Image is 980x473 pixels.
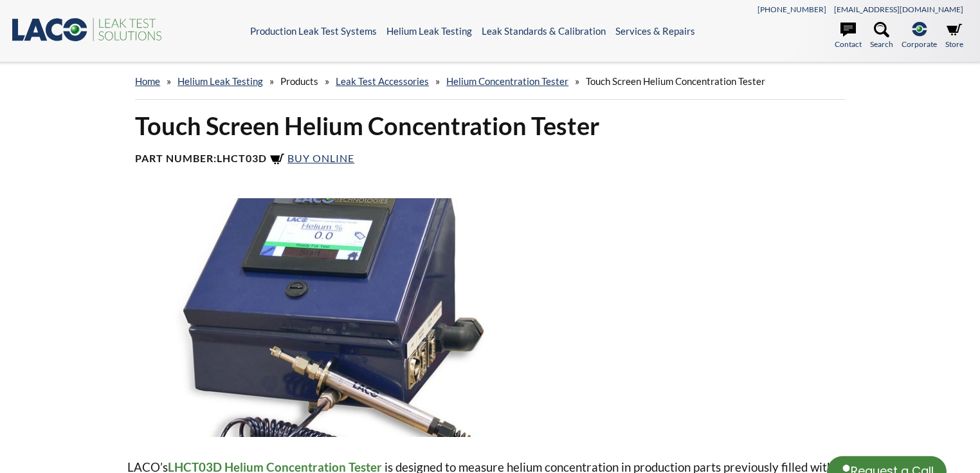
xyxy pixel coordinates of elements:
div: » » » » » [135,63,845,100]
a: Helium Leak Testing [386,25,472,37]
a: Production Leak Test Systems [250,25,377,37]
b: LHCT03D [217,152,267,164]
a: Leak Test Accessories [336,75,429,87]
a: Leak Standards & Calibration [482,25,606,37]
span: Corporate [902,38,937,50]
a: home [135,75,160,87]
span: Touch Screen Helium Concentration Tester [586,75,765,87]
a: Search [870,22,893,50]
a: Store [945,22,963,50]
a: [EMAIL_ADDRESS][DOMAIN_NAME] [834,5,963,14]
h1: Touch Screen Helium Concentration Tester [135,110,845,142]
h4: Part Number: [135,152,845,167]
a: Helium Concentration Tester [446,75,568,87]
span: Buy Online [287,152,354,164]
a: Contact [835,22,862,50]
img: LHCT03D Touch Screen Helium Concentration Tester, angled view [127,198,552,437]
a: Helium Leak Testing [177,75,263,87]
a: [PHONE_NUMBER] [758,5,826,14]
a: Services & Repairs [615,25,695,37]
span: Products [280,75,318,87]
a: Buy Online [269,152,354,164]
